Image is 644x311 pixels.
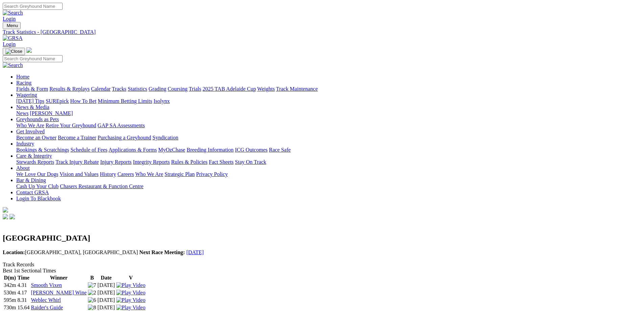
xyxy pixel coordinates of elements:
[97,290,115,295] text: [DATE]
[135,171,163,177] a: Who We Are
[189,86,201,92] a: Trials
[97,274,115,281] th: Date
[153,98,170,104] a: Isolynx
[88,305,96,311] img: 8
[100,159,132,165] a: Injury Reports
[16,183,641,190] div: Bar & Dining
[116,297,145,303] a: View replay
[116,297,145,303] img: Play Video
[3,29,641,35] a: Track Statistics - [GEOGRAPHIC_DATA]
[16,171,641,177] div: About
[3,297,16,304] td: 595m
[116,282,145,288] a: View replay
[17,290,27,295] text: 4.17
[16,183,58,189] a: Cash Up Your Club
[171,159,208,165] a: Rules & Policies
[98,123,145,128] a: GAP SA Assessments
[17,274,30,281] th: Time
[16,147,69,153] a: Bookings & Scratchings
[16,135,641,141] div: Get Involved
[3,62,23,68] img: Search
[3,41,16,47] a: Login
[9,214,15,219] img: twitter.svg
[60,183,143,189] a: Chasers Restaurant & Function Centre
[116,305,145,310] a: View replay
[16,110,641,116] div: News & Media
[5,49,22,54] img: Close
[3,35,23,41] img: GRSA
[16,116,59,122] a: Greyhounds as Pets
[16,165,30,171] a: About
[3,10,23,16] img: Search
[117,171,134,177] a: Careers
[168,86,188,92] a: Coursing
[209,159,234,165] a: Fact Sheets
[31,305,63,310] a: Raider's Guide
[116,305,145,311] img: Play Video
[88,282,96,288] img: 7
[16,98,641,104] div: Wagering
[257,86,275,92] a: Weights
[16,86,48,92] a: Fields & Form
[30,274,87,281] th: Winner
[235,147,267,153] a: ICG Outcomes
[3,249,138,255] span: [GEOGRAPHIC_DATA], [GEOGRAPHIC_DATA]
[3,289,16,296] td: 530m
[116,290,145,295] a: View replay
[202,86,256,92] a: 2025 TAB Adelaide Cup
[3,304,16,311] td: 730m
[55,159,99,165] a: Track Injury Rebate
[16,110,28,116] a: News
[16,196,61,201] a: Login To Blackbook
[116,282,145,288] img: Play Video
[235,159,266,165] a: Stay On Track
[16,86,641,92] div: Racing
[88,274,96,281] th: B
[3,3,63,10] input: Search
[16,153,52,159] a: Care & Integrity
[116,290,145,296] img: Play Video
[187,147,234,153] a: Breeding Information
[3,55,63,62] input: Search
[97,282,115,288] text: [DATE]
[31,290,87,295] a: [PERSON_NAME] Wine
[7,23,18,28] span: Menu
[3,16,16,22] a: Login
[3,268,641,274] div: Best 1st Sectional Times
[3,282,16,289] td: 342m
[139,249,185,255] b: Next Race Meeting:
[3,207,8,213] img: logo-grsa-white.png
[26,47,32,53] img: logo-grsa-white.png
[91,86,111,92] a: Calendar
[116,274,146,281] th: V
[16,141,34,147] a: Industry
[16,123,641,129] div: Greyhounds as Pets
[3,274,16,281] th: D(m)
[3,262,641,268] div: Track Records
[100,171,116,177] a: History
[165,171,195,177] a: Strategic Plan
[17,305,29,310] text: 15.64
[17,297,27,303] text: 8.31
[16,190,49,195] a: Contact GRSA
[3,249,25,255] b: Location:
[16,92,37,98] a: Wagering
[88,290,96,296] img: 2
[97,297,115,303] text: [DATE]
[158,147,185,153] a: MyOzChase
[3,214,8,219] img: facebook.svg
[16,80,31,86] a: Racing
[49,86,90,92] a: Results & Replays
[70,98,97,104] a: How To Bet
[31,282,62,288] a: Smooth Vixen
[16,177,46,183] a: Bar & Dining
[58,135,96,140] a: Become a Trainer
[59,171,98,177] a: Vision and Values
[133,159,170,165] a: Integrity Reports
[98,135,151,140] a: Purchasing a Greyhound
[16,135,56,140] a: Become an Owner
[97,305,115,310] text: [DATE]
[16,129,45,134] a: Get Involved
[16,98,44,104] a: [DATE] Tips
